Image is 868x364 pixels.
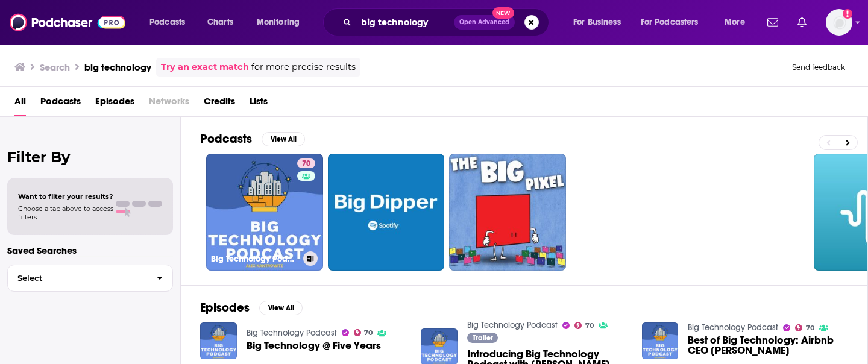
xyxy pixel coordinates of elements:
button: open menu [633,13,716,32]
img: Big Technology @ Five Years [200,322,237,359]
span: 70 [364,330,373,336]
span: Networks [149,92,189,116]
a: Charts [200,13,241,32]
span: 70 [585,323,594,328]
button: open menu [716,13,760,32]
button: View All [262,132,305,146]
span: Open Advanced [459,19,509,25]
button: Select [7,265,173,292]
span: 70 [302,158,310,170]
p: Saved Searches [7,245,173,256]
img: User Profile [826,9,852,36]
a: Best of Big Technology: Airbnb CEO Brian Chesky [688,335,848,356]
h2: Episodes [200,300,250,315]
a: Big Technology @ Five Years [247,340,381,351]
span: Monitoring [257,14,300,31]
span: 70 [806,325,814,331]
span: Logged in as cmand-c [826,9,852,36]
a: Credits [204,92,235,116]
img: Podchaser - Follow, Share and Rate Podcasts [10,11,125,34]
a: 70 [795,324,814,331]
span: Charts [207,14,233,31]
button: open menu [565,13,636,32]
input: Search podcasts, credits, & more... [356,13,454,32]
span: Want to filter your results? [18,192,113,201]
a: EpisodesView All [200,300,303,315]
a: Lists [250,92,268,116]
a: 70Big Technology Podcast [206,154,323,271]
a: PodcastsView All [200,131,305,146]
span: For Business [573,14,621,31]
span: Choose a tab above to access filters. [18,204,113,221]
a: Big Technology Podcast [688,322,778,333]
h3: big technology [84,61,151,73]
span: Best of Big Technology: Airbnb CEO [PERSON_NAME] [688,335,848,356]
span: Trailer [473,334,493,342]
a: Episodes [95,92,134,116]
button: open menu [248,13,315,32]
span: for more precise results [251,60,356,74]
h2: Filter By [7,148,173,166]
button: open menu [141,13,201,32]
svg: Add a profile image [843,9,852,19]
button: Show profile menu [826,9,852,36]
span: Podcasts [149,14,185,31]
img: Best of Big Technology: Airbnb CEO Brian Chesky [642,322,679,359]
h2: Podcasts [200,131,252,146]
div: Search podcasts, credits, & more... [335,8,561,36]
span: New [492,7,514,19]
span: Select [8,274,147,282]
a: Big Technology Podcast [247,328,337,338]
a: Podcasts [40,92,81,116]
a: Show notifications dropdown [793,12,811,33]
button: Send feedback [788,62,849,72]
a: 70 [574,322,594,329]
h3: Search [40,61,70,73]
button: Open AdvancedNew [454,15,515,30]
button: View All [259,301,303,315]
a: Big Technology Podcast [467,320,558,330]
a: 70 [297,158,315,168]
a: 70 [354,329,373,336]
a: Try an exact match [161,60,249,74]
span: For Podcasters [641,14,699,31]
h3: Big Technology Podcast [211,254,298,264]
span: More [725,14,745,31]
a: Show notifications dropdown [763,12,783,33]
a: All [14,92,26,116]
